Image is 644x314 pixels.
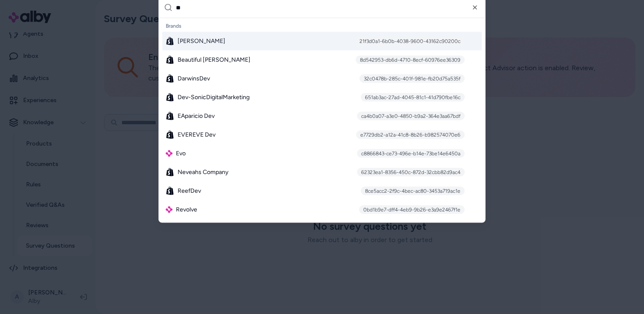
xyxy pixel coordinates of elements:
[162,20,482,32] div: Brands
[357,112,465,120] div: ca4b0a07-a3e0-4850-b9a2-364e3aa67bdf
[359,206,465,214] div: 0bd1b9e7-dff4-4eb9-9b26-e3a9e2467f1e
[166,206,172,213] img: alby Logo
[361,187,465,195] div: 8ce5acc2-2f9c-4bec-ac80-3453a719ac1e
[355,37,465,46] div: 21f3d0a1-6b0b-4038-9600-43162c90200c
[359,74,465,83] div: 32c0478b-285c-401f-981e-fb20d75a535f
[356,131,465,139] div: e7729db2-a12a-41c8-8b26-b982574070e6
[178,112,215,120] span: EAparicio Dev
[361,93,465,102] div: 651ab3ac-27ad-4045-81c1-41d790fbe16c
[178,93,250,102] span: Dev-SonicDigitalMarketing
[178,187,201,195] span: ReefDev
[178,168,228,177] span: Neveahs Company
[357,149,465,158] div: c8866843-ce73-496e-b14e-73be14e6450a
[178,74,210,83] span: DarwinsDev
[356,56,465,64] div: 8d542953-db6d-4710-8ecf-60976ee36309
[178,56,250,64] span: Beautiful [PERSON_NAME]
[357,168,465,177] div: 62323ea1-8356-450c-872d-32cbb82d9ac4
[176,149,186,158] span: Evo
[166,150,172,157] img: alby Logo
[178,37,225,46] span: [PERSON_NAME]
[176,206,197,214] span: Revolve
[178,131,216,139] span: EVEREVE Dev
